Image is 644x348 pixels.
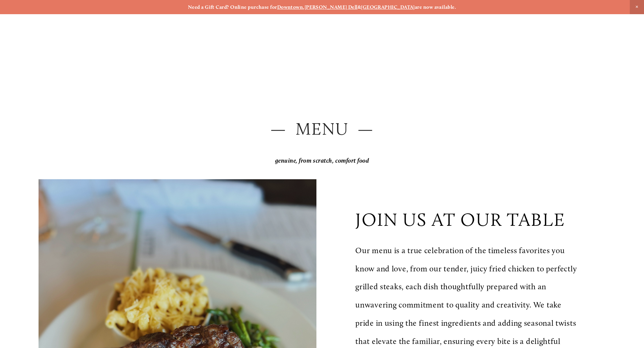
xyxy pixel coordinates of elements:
[305,4,358,10] a: [PERSON_NAME] Dell
[303,4,304,10] strong: ,
[275,157,369,164] em: genuine, from scratch, comfort food
[39,117,605,141] h2: — Menu —
[358,4,361,10] strong: &
[415,4,456,10] strong: are now available.
[355,209,565,231] p: join us at our table
[277,4,303,10] a: Downtown
[188,4,277,10] strong: Need a Gift Card? Online purchase for
[361,4,415,10] a: [GEOGRAPHIC_DATA]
